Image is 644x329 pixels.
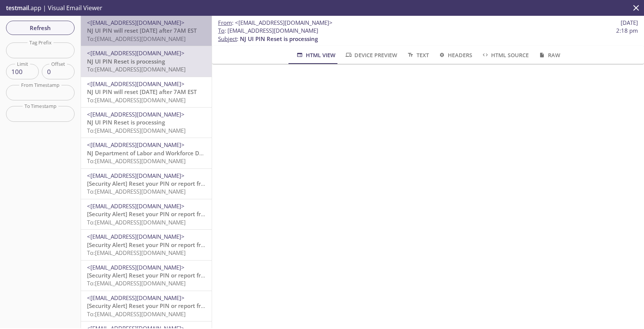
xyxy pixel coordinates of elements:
span: [Security Alert] Reset your PIN or report fraud [87,241,211,249]
span: Subject [218,35,237,42]
span: <[EMAIL_ADDRESS][DOMAIN_NAME]> [87,80,185,88]
span: NJ Department of Labor and Workforce Development Account Registration [87,149,290,157]
span: HTML Source [481,50,529,60]
span: <[EMAIL_ADDRESS][DOMAIN_NAME]> [87,264,185,271]
span: To: [EMAIL_ADDRESS][DOMAIN_NAME] [87,127,186,134]
div: <[EMAIL_ADDRESS][DOMAIN_NAME]>[Security Alert] Reset your PIN or report fraudTo:[EMAIL_ADDRESS][D... [81,261,212,291]
span: [DATE] [621,19,638,27]
span: [Security Alert] Reset your PIN or report fraud [87,302,211,309]
span: testmail [6,4,29,12]
span: To [218,27,224,34]
span: <[EMAIL_ADDRESS][DOMAIN_NAME]> [87,172,185,179]
span: To: [EMAIL_ADDRESS][DOMAIN_NAME] [87,218,186,226]
div: <[EMAIL_ADDRESS][DOMAIN_NAME]>NJ Department of Labor and Workforce Development Account Registrati... [81,138,212,168]
span: Refresh [12,23,69,33]
div: <[EMAIL_ADDRESS][DOMAIN_NAME]>NJ UI PIN will reset [DATE] after 7AM ESTTo:[EMAIL_ADDRESS][DOMAIN_... [81,77,212,107]
span: Headers [438,50,472,60]
div: <[EMAIL_ADDRESS][DOMAIN_NAME]>NJ UI PIN Reset is processingTo:[EMAIL_ADDRESS][DOMAIN_NAME] [81,108,212,138]
span: To: [EMAIL_ADDRESS][DOMAIN_NAME] [87,310,186,318]
button: Refresh [6,21,75,35]
div: <[EMAIL_ADDRESS][DOMAIN_NAME]>[Security Alert] Reset your PIN or report fraudTo:[EMAIL_ADDRESS][D... [81,230,212,260]
p: : [218,27,638,43]
span: [Security Alert] Reset your PIN or report fraud [87,271,211,279]
span: Device Preview [345,50,397,60]
span: <[EMAIL_ADDRESS][DOMAIN_NAME]> [87,141,185,149]
span: Raw [538,50,560,60]
span: To: [EMAIL_ADDRESS][DOMAIN_NAME] [87,249,186,256]
span: NJ UI PIN Reset is processing [240,35,318,42]
span: <[EMAIL_ADDRESS][DOMAIN_NAME]> [87,19,185,26]
span: NJ UI PIN Reset is processing [87,58,165,65]
span: 2:18 pm [616,27,638,35]
span: To: [EMAIL_ADDRESS][DOMAIN_NAME] [87,279,186,287]
div: <[EMAIL_ADDRESS][DOMAIN_NAME]>[Security Alert] Reset your PIN or report fraudTo:[EMAIL_ADDRESS][D... [81,169,212,199]
div: <[EMAIL_ADDRESS][DOMAIN_NAME]>[Security Alert] Reset your PIN or report fraudTo:[EMAIL_ADDRESS][D... [81,199,212,229]
span: <[EMAIL_ADDRESS][DOMAIN_NAME]> [87,294,185,302]
div: <[EMAIL_ADDRESS][DOMAIN_NAME]>NJ UI PIN will reset [DATE] after 7AM ESTTo:[EMAIL_ADDRESS][DOMAIN_... [81,16,212,46]
span: <[EMAIL_ADDRESS][DOMAIN_NAME]> [87,202,185,210]
span: To: [EMAIL_ADDRESS][DOMAIN_NAME] [87,188,186,195]
span: <[EMAIL_ADDRESS][DOMAIN_NAME]> [87,49,185,57]
span: : [EMAIL_ADDRESS][DOMAIN_NAME] [218,27,318,35]
span: Text [406,50,429,60]
span: To: [EMAIL_ADDRESS][DOMAIN_NAME] [87,157,186,165]
span: NJ UI PIN will reset [DATE] after 7AM EST [87,88,197,96]
span: HTML View [296,50,335,60]
span: To: [EMAIL_ADDRESS][DOMAIN_NAME] [87,96,186,104]
span: <[EMAIL_ADDRESS][DOMAIN_NAME]> [235,19,333,26]
span: : [218,19,333,27]
div: <[EMAIL_ADDRESS][DOMAIN_NAME]>NJ UI PIN Reset is processingTo:[EMAIL_ADDRESS][DOMAIN_NAME] [81,46,212,76]
span: [Security Alert] Reset your PIN or report fraud [87,210,211,218]
span: To: [EMAIL_ADDRESS][DOMAIN_NAME] [87,35,186,42]
span: <[EMAIL_ADDRESS][DOMAIN_NAME]> [87,111,185,118]
span: NJ UI PIN will reset [DATE] after 7AM EST [87,27,197,34]
span: To: [EMAIL_ADDRESS][DOMAIN_NAME] [87,65,186,73]
span: [Security Alert] Reset your PIN or report fraud [87,180,211,187]
span: <[EMAIL_ADDRESS][DOMAIN_NAME]> [87,233,185,240]
div: <[EMAIL_ADDRESS][DOMAIN_NAME]>[Security Alert] Reset your PIN or report fraudTo:[EMAIL_ADDRESS][D... [81,291,212,321]
span: From [218,19,232,26]
span: NJ UI PIN Reset is processing [87,118,165,126]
